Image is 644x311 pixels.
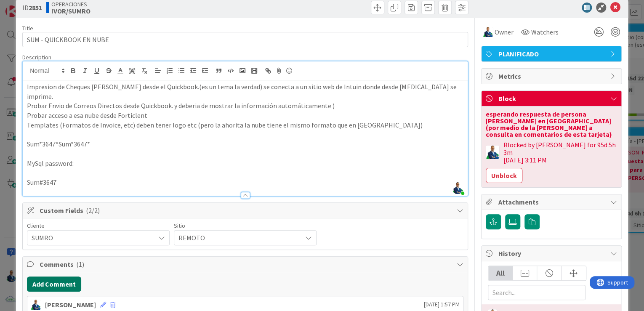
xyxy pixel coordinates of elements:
button: Unblock [486,168,522,183]
img: GA [31,300,41,310]
span: Watchers [531,27,559,37]
span: Block [498,93,606,104]
input: type card name here... [22,32,468,47]
span: OPERACIONES [51,1,90,8]
span: ( 1 ) [76,260,84,268]
img: GA [486,146,499,159]
label: Title [22,24,33,32]
span: ( 2/2 ) [86,206,100,215]
span: SUMRO [32,232,151,244]
span: [DATE] 1:57 PM [424,300,460,309]
span: PLANIFICADO [498,49,606,59]
img: GA [483,27,493,37]
span: REMOTO [178,232,298,244]
span: Attachments [498,197,606,207]
b: IVOR/SUMRO [51,8,90,14]
p: Templates (Formatos de Invoice, etc) deben tener logo etc (pero la ahorita la nube tiene el mismo... [27,120,463,130]
p: Sum#3647 [27,178,463,187]
span: Description [22,53,51,61]
div: All [488,266,513,280]
button: Add Comment [27,276,81,292]
p: MySql password: [27,159,463,168]
div: Cliente [27,223,170,229]
div: Sitio [174,223,317,229]
div: [PERSON_NAME] [45,300,96,310]
span: Comments [40,259,452,269]
span: History [498,248,606,258]
span: Owner [495,27,514,37]
p: Probar Envio de Correos Directos desde Quickbook. y deberia de mostrar la información automáticam... [27,101,463,111]
div: Blocked by [PERSON_NAME] for 95d 5h 3m [DATE] 3:11 PM [503,141,617,164]
img: eobJXfT326UEnkSeOkwz9g1j3pWW2An1.png [452,182,463,194]
span: ID [22,3,42,13]
span: Custom Fields [40,205,452,215]
span: Support [18,1,38,11]
span: Metrics [498,71,606,81]
input: Search... [488,285,585,300]
div: esperando respuesta de persona [PERSON_NAME] en [GEOGRAPHIC_DATA] (por medio de la [PERSON_NAME] ... [486,111,617,138]
p: Impresion de Cheques [PERSON_NAME] desde el Quickbook.(es un tema la verdad) se conecta a un siti... [27,82,463,101]
p: Probar acceso a esa nube desde Forticlent [27,111,463,120]
b: 2851 [29,3,42,12]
